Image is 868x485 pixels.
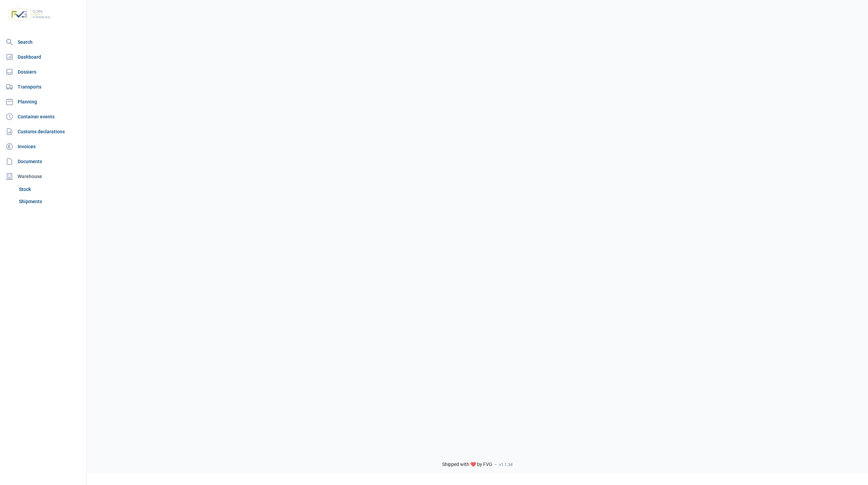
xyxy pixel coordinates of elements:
a: Customs declarations [3,125,84,138]
span: - [495,462,496,468]
a: Shipments [16,195,84,208]
span: v1.1.34 [499,462,513,467]
a: Invoices [3,140,84,153]
a: Documents [3,155,84,168]
a: Planning [3,95,84,109]
div: Warehouse [3,170,84,183]
a: Transports [3,80,84,94]
a: Dashboard [3,50,84,64]
a: Search [3,35,84,49]
a: Dossiers [3,65,84,79]
span: Shipped with ❤️ by FVG [442,462,492,468]
a: Container events [3,110,84,123]
img: FVG - Global freight forwarding [5,5,54,24]
a: Stock [16,183,84,195]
